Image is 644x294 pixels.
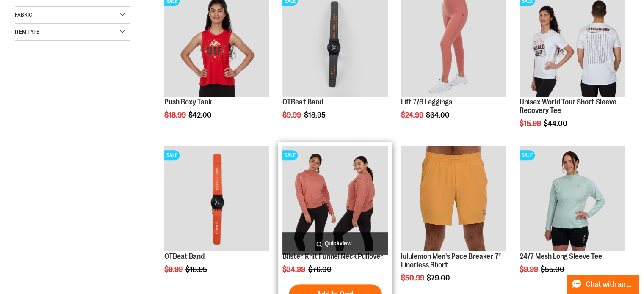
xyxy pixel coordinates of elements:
span: $79.00 [427,274,451,282]
a: OTBeat BandSALE [164,146,270,253]
a: Lift 7/8 Leggings [401,98,452,106]
span: $44.00 [544,119,569,128]
span: $64.00 [426,111,451,119]
a: Push Boxy Tank [164,98,212,106]
span: $55.00 [541,265,566,274]
span: $24.99 [401,111,425,119]
a: Blister Knit Funnel Neck Pullover [282,252,383,261]
span: SALE [520,150,535,160]
a: Product image for lululemon Pace Breaker Short 7in Linerless [401,146,506,253]
span: $76.00 [308,265,332,274]
span: $42.00 [188,111,213,119]
span: SALE [164,150,180,160]
span: $9.99 [164,265,184,274]
span: $50.99 [401,274,426,282]
a: 24/7 Mesh Long Sleeve Tee [520,252,602,261]
span: $18.95 [185,265,208,274]
img: OTBeat Band [164,146,270,251]
a: lululemon Men's Pace Breaker 7" Linerless Short [401,252,500,269]
a: OTBeat Band [282,98,323,106]
a: 24/7 Mesh Long Sleeve TeeSALE [520,146,625,253]
span: Item Type [15,28,39,35]
a: Quickview [282,232,388,255]
span: $15.99 [520,119,542,128]
span: Fabric [15,11,32,18]
img: 24/7 Mesh Long Sleeve Tee [520,146,625,251]
span: Chat with an Expert [586,280,634,289]
span: $9.99 [282,111,302,119]
img: Product image for lululemon Pace Breaker Short 7in Linerless [401,146,506,251]
span: $18.95 [304,111,326,119]
a: OTBeat Band [164,252,205,261]
a: Unisex World Tour Short Sleeve Recovery Tee [520,98,616,115]
button: Chat with an Expert [567,275,639,294]
a: Product image for Blister Knit Funnelneck PulloverSALE [282,146,388,253]
span: $34.99 [282,265,307,274]
span: SALE [282,150,298,160]
img: Product image for Blister Knit Funnelneck Pullover [282,146,388,251]
span: $9.99 [520,265,539,274]
span: $18.99 [164,111,187,119]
